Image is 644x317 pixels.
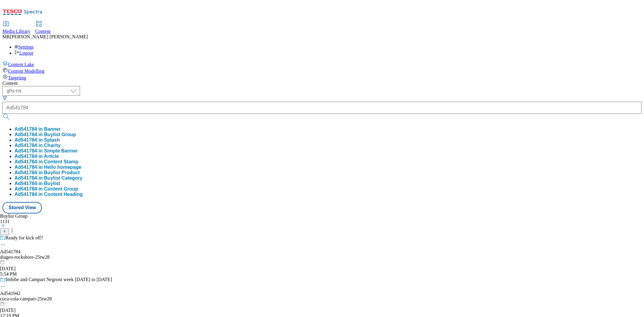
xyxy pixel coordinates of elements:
[44,175,82,181] span: Buylist Category
[5,277,112,282] div: Imbibe and Campari Negroni week [DATE] to [DATE]
[8,69,44,74] span: Content Modelling
[14,143,61,148] div: Ad541784 in
[14,175,82,181] button: Ad541784 in Buylist Category
[14,186,78,192] div: Ad541784 in
[14,137,60,143] button: Ad541784 in Splash
[35,29,51,34] span: Content
[2,202,42,213] button: Stored View
[14,165,81,170] button: Ad541784 in Hello homepage
[8,75,26,80] span: Targeting
[8,62,34,67] span: Content Lake
[2,81,642,86] div: Content
[2,102,642,114] input: Search
[2,29,30,34] span: Media Library
[14,170,80,175] button: Ad541784 in Buylist Product
[14,50,33,56] a: Logout
[14,186,78,192] button: Ad541784 in Content Group
[14,154,59,159] button: Ad541784 in Article
[2,74,642,81] a: Targeting
[44,143,61,148] span: Charity
[5,235,43,241] div: Ready for kick off?
[10,34,88,39] span: [PERSON_NAME] [PERSON_NAME]
[14,181,60,186] button: Ad541784 in Buylist
[14,175,82,181] div: Ad541784 in
[14,132,76,137] div: Ad541784 in
[2,96,7,101] svg: Search Filters
[14,148,78,154] button: Ad541784 in Simple Banner
[35,21,51,34] a: Content
[14,159,78,165] button: Ad541784 in Content Stamp
[14,132,76,137] button: Ad541784 in Buylist Group
[2,21,30,34] a: Media Library
[44,132,76,137] span: Buylist Group
[14,192,83,197] button: Ad541784 in Content Heading
[14,143,61,148] button: Ad541784 in Charity
[44,186,78,191] span: Content Group
[44,159,78,164] span: Content Stamp
[14,126,61,132] button: Ad541784 in Banner
[2,61,642,67] a: Content Lake
[14,159,78,165] div: Ad541784 in
[2,34,10,39] span: MR
[14,44,34,50] a: Settings
[2,67,642,74] a: Content Modelling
